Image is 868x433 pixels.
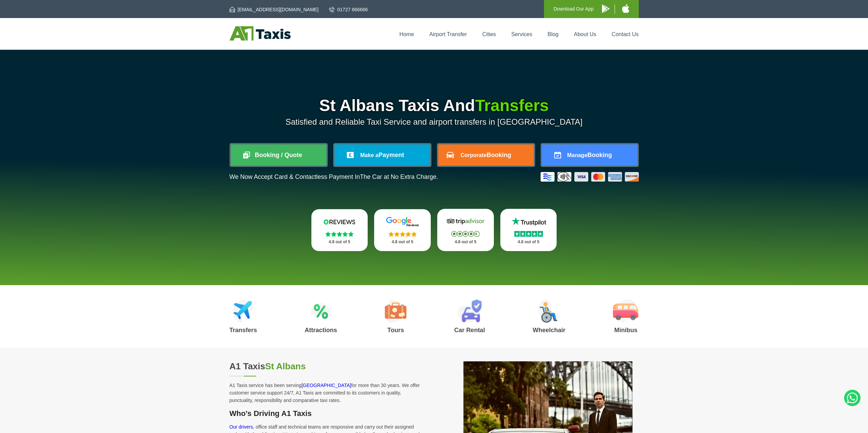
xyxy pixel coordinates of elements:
img: Stars [388,231,417,237]
img: Airport Transfers [233,299,254,323]
a: Our drivers [230,424,253,430]
span: Corporate [460,152,486,158]
a: Blog [547,31,558,37]
a: Services [511,31,532,37]
span: Make a [360,152,378,158]
p: 4.8 out of 5 [382,238,423,246]
a: Booking / Quote [231,144,326,166]
img: Wheelchair [538,299,560,323]
span: The Car at No Extra Charge. [360,173,438,180]
p: 4.8 out of 5 [445,238,486,246]
img: Trustpilot [508,216,549,227]
p: 4.8 out of 5 [508,238,549,246]
h3: Who's Driving A1 Taxis [230,409,426,418]
a: Airport Transfer [429,31,467,37]
img: Stars [325,231,354,237]
img: Stars [514,231,543,237]
a: About Us [574,31,597,37]
img: Attractions [310,299,331,323]
a: Make aPayment [335,144,430,166]
a: Tripadvisor Stars 4.8 out of 5 [437,209,494,251]
span: St Albans [265,361,306,371]
p: We Now Accept Card & Contactless Payment In [230,173,438,181]
a: Reviews.io Stars 4.8 out of 5 [311,209,368,251]
img: A1 Taxis iPhone App [622,4,629,13]
img: Car Rental [457,299,482,323]
img: A1 Taxis Android App [602,4,609,13]
h3: Minibus [613,327,638,333]
span: Transfers [475,96,549,114]
img: Reviews.io [319,217,360,227]
p: Satisfied and Reliable Taxi Service and airport transfers in [GEOGRAPHIC_DATA] [230,117,639,127]
h3: Tours [385,327,407,333]
a: Cities [482,31,496,37]
img: A1 Taxis St Albans LTD [230,26,291,41]
a: Trustpilot Stars 4.8 out of 5 [500,209,557,251]
a: Home [399,31,414,37]
img: Minibus [613,299,638,323]
h3: Transfers [230,327,257,333]
h3: Car Rental [454,327,485,333]
h1: St Albans Taxis And [230,97,639,114]
a: [EMAIL_ADDRESS][DOMAIN_NAME] [230,6,319,13]
p: Download Our App [554,5,594,13]
h2: A1 Taxis [230,361,426,372]
img: Stars [451,231,480,237]
a: 01727 866666 [329,6,368,13]
h3: Wheelchair [533,327,565,333]
img: Tripadvisor [445,216,486,227]
a: CorporateBooking [438,144,534,166]
a: [GEOGRAPHIC_DATA] [301,383,351,388]
p: A1 Taxis service has been serving for more than 30 years. We offer customer service support 24/7,... [230,382,426,404]
span: Manage [567,152,588,158]
img: Credit And Debit Cards [541,172,639,182]
img: Google [382,217,423,227]
p: 4.8 out of 5 [319,238,361,246]
h3: Attractions [305,327,337,333]
a: Contact Us [612,31,638,37]
a: ManageBooking [542,144,637,166]
img: Tours [385,299,407,323]
a: Google Stars 4.8 out of 5 [374,209,431,251]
